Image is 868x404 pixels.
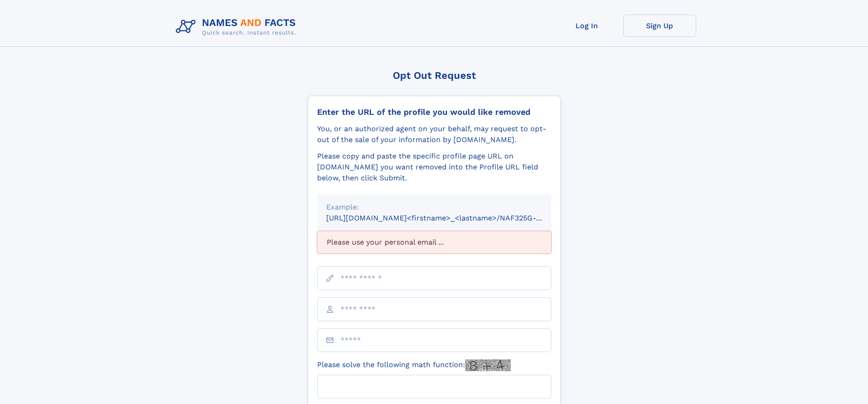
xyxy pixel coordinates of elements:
a: Log In [550,15,623,37]
div: Please copy and paste the specific profile page URL on [DOMAIN_NAME] you want removed into the Pr... [317,151,551,184]
div: Opt Out Request [308,70,561,81]
div: You, or an authorized agent on your behalf, may request to opt-out of the sale of your informatio... [317,123,551,145]
label: Please solve the following math function: [317,359,511,371]
small: [URL][DOMAIN_NAME]<firstname>_<lastname>/NAF325G-xxxxxxxx [326,214,569,222]
div: Enter the URL of the profile you would like removed [317,107,551,117]
div: Please use your personal email ... [317,231,551,254]
img: Logo Names and Facts [172,15,303,39]
a: Sign Up [623,15,696,37]
div: Example: [326,202,542,213]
